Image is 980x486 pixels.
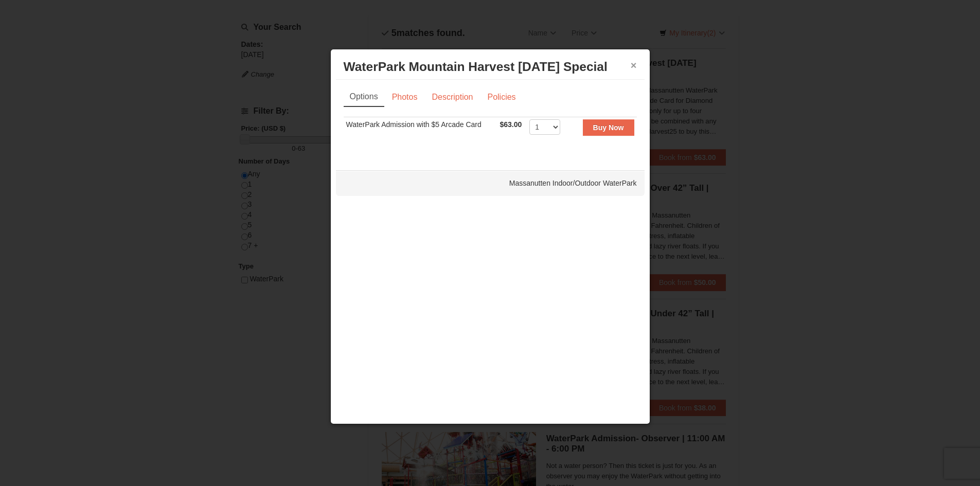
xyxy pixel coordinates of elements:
[336,170,645,196] div: Massanutten Indoor/Outdoor WaterPark
[593,123,624,132] strong: Buy Now
[344,117,497,142] td: WaterPark Admission with $5 Arcade Card
[344,59,637,75] h3: WaterPark Mountain Harvest [DATE] Special
[425,87,479,107] a: Description
[631,60,637,70] button: ×
[385,87,424,107] a: Photos
[500,120,522,129] span: $63.00
[344,87,384,107] a: Options
[480,87,522,107] a: Policies
[583,119,634,136] button: Buy Now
